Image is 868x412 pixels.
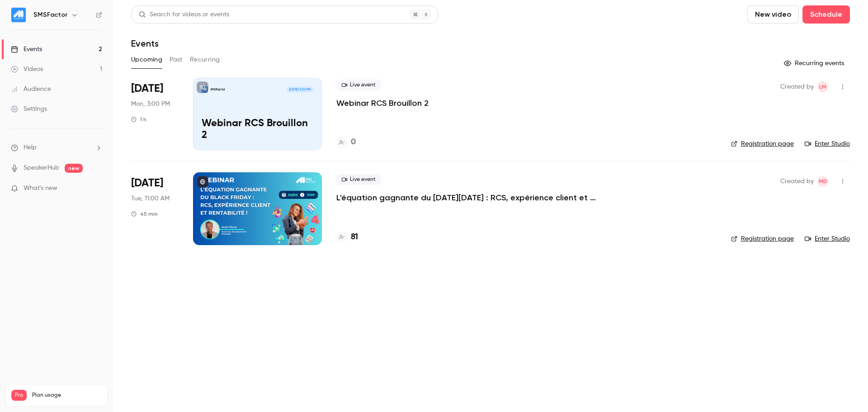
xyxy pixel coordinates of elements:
span: Plan usage [32,392,102,399]
button: New video [747,5,799,24]
span: Created by [780,176,814,187]
span: [DATE] 3:00 PM [286,86,313,93]
span: Mon, 3:00 PM [131,99,170,109]
a: Registration page [731,139,794,148]
p: SMSFactor [210,87,225,92]
button: Schedule [802,5,850,24]
button: Upcoming [131,52,162,67]
button: Recurring [190,52,220,67]
h1: Events [131,38,159,49]
div: 1 h [131,116,146,123]
span: Created by [780,81,814,92]
div: Search for videos or events [139,10,229,19]
iframe: Noticeable Trigger [91,185,102,193]
span: Pro [11,390,27,401]
button: Recurring events [780,56,850,71]
h4: 0 [351,136,356,148]
a: 0 [336,136,356,148]
div: Sep 30 Tue, 11:00 AM (Europe/Paris) [131,172,179,245]
a: L'équation gagnante du [DATE][DATE] : RCS, expérience client et rentabilité ! [336,192,608,203]
span: Tue, 11:00 AM [131,194,170,203]
h6: SMSFactor [33,10,67,19]
span: Help [24,143,37,152]
li: help-dropdown-opener [11,143,102,152]
div: Settings [11,104,47,114]
p: Webinar RCS Brouillon 2 [202,118,313,142]
span: [DATE] [131,176,163,190]
div: Audience [11,85,51,94]
a: SpeakerHub [24,163,59,173]
img: SMSFactor [11,8,26,22]
span: LM [819,81,826,92]
div: Videos [11,65,43,74]
span: Léo Moal [817,81,828,92]
h4: 81 [351,231,358,243]
span: MD [819,176,827,187]
a: Webinar RCS Brouillon 2 [336,98,429,109]
div: 45 min [131,210,158,218]
a: Enter Studio [805,139,850,148]
span: What's new [24,184,57,193]
a: Webinar RCS Brouillon 2SMSFactor[DATE] 3:00 PMWebinar RCS Brouillon 2 [193,78,322,150]
a: Registration page [731,234,794,243]
span: Live event [336,80,381,90]
span: [DATE] [131,81,163,96]
span: new [65,164,83,173]
a: 81 [336,231,358,243]
div: Events [11,45,42,54]
span: Live event [336,174,381,185]
button: Past [170,52,183,67]
span: Marie Delamarre [817,176,828,187]
a: Enter Studio [805,234,850,243]
div: Sep 29 Mon, 3:00 PM (Europe/Paris) [131,78,179,150]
